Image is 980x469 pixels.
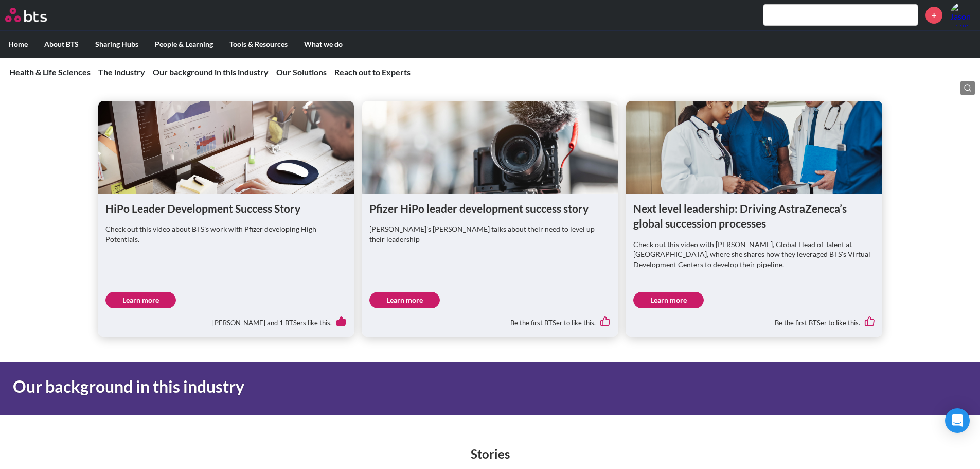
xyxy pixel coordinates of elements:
img: BTS Logo [5,8,47,22]
div: Be the first BTSer to like this. [369,308,611,330]
p: [PERSON_NAME]’s [PERSON_NAME] talks about their need to level up their leadership [369,224,611,244]
a: Profile [950,3,975,27]
a: Learn more [369,292,440,308]
h1: Pfizer HiPo leader development success story [369,201,611,216]
h1: Next level leadership: Driving AstraZeneca’s global succession processes [633,201,875,231]
label: Tools & Resources [221,31,296,58]
label: Sharing Hubs [87,31,147,58]
h1: Our background in this industry [13,375,681,398]
div: Be the first BTSer to like this. [633,308,875,330]
label: About BTS [36,31,87,58]
a: Health & Life Sciences [9,67,91,77]
a: Learn more [105,292,176,308]
a: Go home [5,8,66,22]
div: Open Intercom Messenger [945,408,970,433]
p: Check out this video about BTS's work with Pfizer developing High Potentials. [105,224,347,244]
div: [PERSON_NAME] and 1 BTSers like this. [105,308,347,330]
a: Learn more [633,292,704,308]
a: Our Solutions [276,67,327,77]
h1: HiPo Leader Development Success Story [105,201,347,216]
a: Our background in this industry [153,67,269,77]
a: Reach out to Experts [334,67,411,77]
p: Check out this video with [PERSON_NAME], Global Head of Talent at [GEOGRAPHIC_DATA], where she sh... [633,239,875,270]
label: People & Learning [147,31,221,58]
label: What we do [296,31,351,58]
a: The industry [98,67,145,77]
img: Jason Phillips [950,3,975,27]
a: + [925,7,942,24]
